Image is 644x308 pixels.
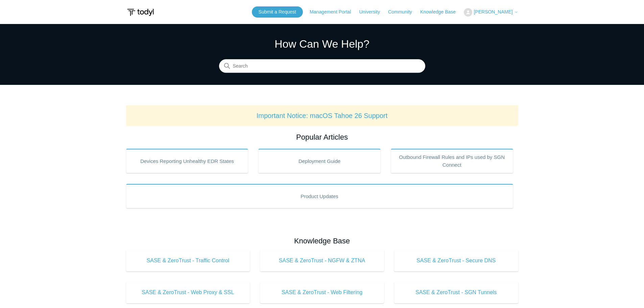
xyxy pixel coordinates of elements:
h2: Knowledge Base [126,235,518,246]
span: SASE & ZeroTrust - NGFW & ZTNA [270,257,374,265]
span: SASE & ZeroTrust - Secure DNS [404,257,508,265]
a: SASE & ZeroTrust - Traffic Control [126,250,250,271]
img: Todyl Support Center Help Center home page [126,6,155,19]
a: Devices Reporting Unhealthy EDR States [126,149,248,173]
a: Deployment Guide [258,149,381,173]
a: SASE & ZeroTrust - Web Filtering [260,282,384,303]
span: SASE & ZeroTrust - Traffic Control [136,257,240,265]
a: SASE & ZeroTrust - Secure DNS [394,250,518,271]
a: Product Updates [126,184,513,208]
input: Search [219,60,425,73]
span: [PERSON_NAME] [474,9,512,15]
span: SASE & ZeroTrust - SGN Tunnels [404,288,508,297]
a: Outbound Firewall Rules and IPs used by SGN Connect [391,149,513,173]
a: Knowledge Base [420,8,462,16]
a: SASE & ZeroTrust - Web Proxy & SSL [126,282,250,303]
a: SASE & ZeroTrust - SGN Tunnels [394,282,518,303]
a: Submit a Request [252,6,303,18]
button: [PERSON_NAME] [464,8,518,17]
a: Important Notice: macOS Tahoe 26 Support [257,112,388,119]
a: Management Portal [310,8,358,16]
span: SASE & ZeroTrust - Web Proxy & SSL [136,288,240,297]
a: Community [388,8,419,16]
h1: How Can We Help? [219,36,425,52]
a: University [359,8,386,16]
h2: Popular Articles [126,132,518,143]
a: SASE & ZeroTrust - NGFW & ZTNA [260,250,384,271]
span: SASE & ZeroTrust - Web Filtering [270,288,374,297]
